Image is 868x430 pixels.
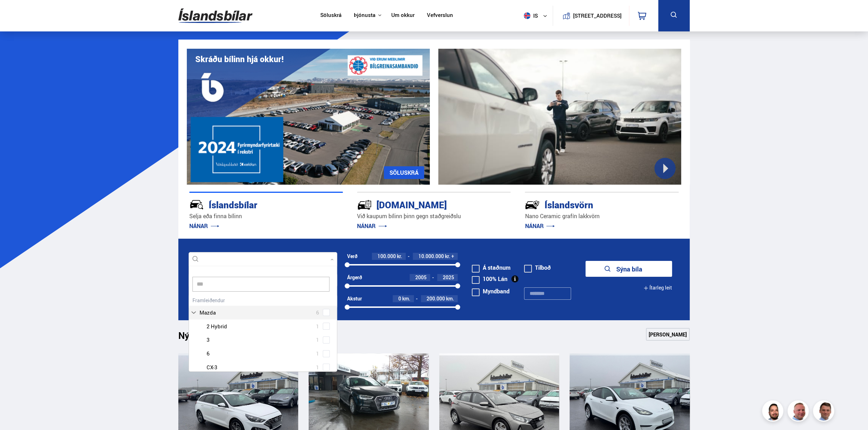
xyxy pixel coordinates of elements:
[643,280,672,296] button: Ítarleg leit
[397,253,402,259] span: kr.
[347,253,357,259] div: Verð
[316,307,319,318] span: 6
[451,253,454,259] span: +
[189,212,343,220] p: Selja eða finna bílinn
[316,321,319,332] span: 1
[189,197,204,212] img: JRvxyua_JYH6wB4c.svg
[525,222,555,230] a: NÁNAR
[427,295,445,302] span: 200.000
[398,295,401,302] span: 0
[415,274,427,281] span: 2005
[357,212,511,220] p: Við kaupum bílinn þinn gegn staðgreiðslu
[576,13,619,19] button: [STREET_ADDRESS]
[445,253,450,259] span: kr.
[178,330,235,345] h1: Nýtt á skrá
[472,265,511,270] label: Á staðnum
[6,3,27,24] button: Opna LiveChat spjallviðmót
[178,4,252,27] img: G0Ugv5HjCgRt.svg
[585,261,672,277] button: Sýna bíla
[418,253,444,259] span: 10.000.000
[472,276,507,282] label: 100% Lán
[763,401,784,423] img: nhp88E3Fdnt1Opn2.png
[391,12,415,19] a: Um okkur
[347,275,362,280] div: Árgerð
[316,362,319,372] span: 1
[189,222,219,230] a: NÁNAR
[187,49,430,185] img: eKx6w-_Home_640_.png
[357,197,372,212] img: tr5P-W3DuiFaO7aO.svg
[524,265,551,270] label: Tilboð
[354,12,375,19] button: Þjónusta
[357,222,387,230] a: NÁNAR
[521,5,553,26] button: is
[320,12,341,19] a: Söluskrá
[377,253,396,259] span: 100.000
[525,198,653,210] div: Íslandsvörn
[347,296,362,301] div: Akstur
[789,401,810,423] img: siFngHWaQ9KaOqBr.png
[524,12,530,19] img: svg+xml;base64,PHN2ZyB4bWxucz0iaHR0cDovL3d3dy53My5vcmcvMjAwMC9zdmciIHdpZHRoPSI1MTIiIGhlaWdodD0iNT...
[814,401,835,423] img: FbJEzSuNWCJXmdc-.webp
[195,54,284,64] h1: Skráðu bílinn hjá okkur!
[521,12,539,19] span: is
[472,288,510,294] label: Myndband
[384,166,424,179] a: SÖLUSKRÁ
[316,348,319,359] span: 1
[646,328,690,341] a: [PERSON_NAME]
[446,296,454,301] span: km.
[316,335,319,345] span: 1
[357,198,486,210] div: [DOMAIN_NAME]
[525,197,540,212] img: -Svtn6bYgwAsiwNX.svg
[525,212,678,220] p: Nano Ceramic grafín lakkvörn
[402,296,410,301] span: km.
[200,307,216,318] span: Mazda
[427,12,453,19] a: Vefverslun
[557,6,625,26] a: [STREET_ADDRESS]
[189,198,318,210] div: Íslandsbílar
[443,274,454,281] span: 2025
